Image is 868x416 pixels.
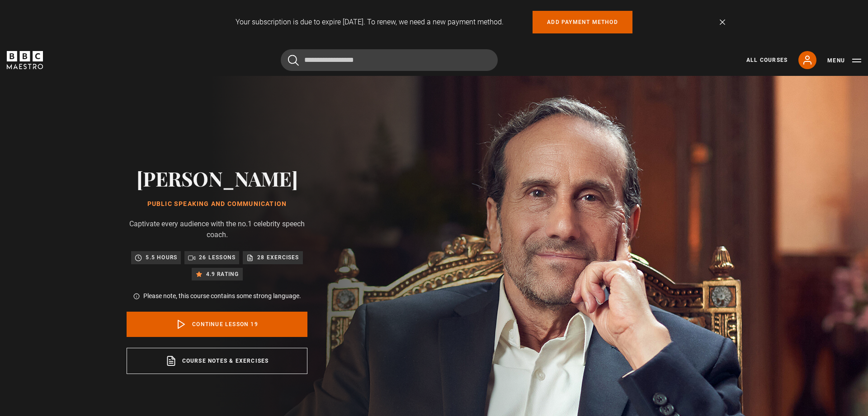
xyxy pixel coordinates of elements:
p: 4.9 rating [206,270,239,279]
p: 28 exercises [257,253,299,262]
button: Submit the search query [288,55,299,66]
a: All Courses [746,56,788,64]
p: Your subscription is due to expire [DATE]. To renew, we need a new payment method. [236,17,504,28]
p: 5.5 hours [146,253,177,262]
a: Continue lesson 19 [127,312,307,337]
button: Toggle navigation [827,56,861,65]
p: Captivate every audience with the no.1 celebrity speech coach. [127,219,307,240]
p: Please note, this course contains some strong language. [143,291,301,301]
svg: BBC Maestro [7,51,43,69]
input: Search [281,49,498,71]
a: Course notes & exercises [127,348,307,374]
a: Add payment method [533,11,632,33]
h1: Public Speaking and Communication [127,201,307,208]
h2: [PERSON_NAME] [127,167,307,190]
p: 26 lessons [199,253,236,262]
